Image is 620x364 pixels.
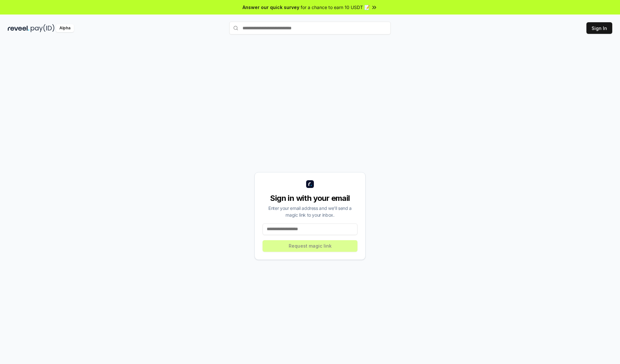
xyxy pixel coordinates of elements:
img: logo_small [306,180,314,188]
div: Alpha [56,24,74,32]
img: pay_id [31,24,55,32]
span: Answer our quick survey [243,4,299,11]
div: Sign in with your email [263,193,357,203]
span: for a chance to earn 10 USDT 📝 [301,4,370,11]
div: Enter your email address and we’ll send a magic link to your inbox. [263,205,357,218]
button: Sign In [586,22,612,34]
img: reveel_dark [8,24,29,32]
